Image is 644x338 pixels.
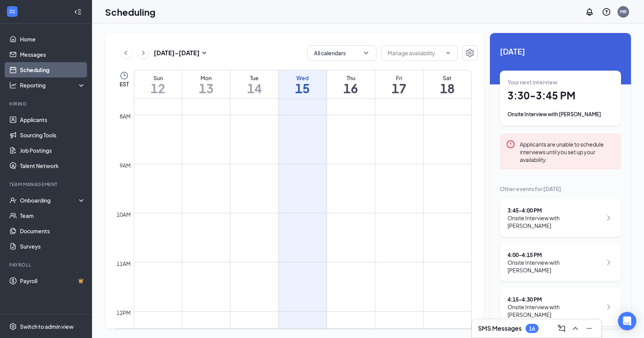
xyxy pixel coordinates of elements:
[500,185,621,193] div: Other events for [DATE]
[424,70,471,99] a: October 18, 2025
[230,82,278,95] h1: 14
[508,110,613,118] div: Onsite Interview with [PERSON_NAME]
[571,324,580,333] svg: ChevronUp
[279,70,327,99] a: October 15, 2025
[585,7,594,16] svg: Notifications
[508,89,613,102] h1: 3:30 - 3:45 PM
[508,303,602,318] div: Onsite Interview with [PERSON_NAME]
[583,322,595,335] button: Minimize
[465,48,475,58] svg: Settings
[134,74,182,82] div: Sun
[9,262,84,268] div: Payroll
[20,81,86,89] div: Reporting
[20,47,85,62] a: Messages
[200,48,209,58] svg: SmallChevronDown
[182,82,230,95] h1: 13
[9,181,84,188] div: Team Management
[8,8,16,15] svg: WorkstreamLogo
[154,49,200,57] h3: [DATE] - [DATE]
[445,50,451,56] svg: ChevronDown
[500,45,621,57] span: [DATE]
[118,112,132,120] div: 8am
[20,62,85,77] a: Scheduling
[138,47,149,59] button: ChevronRight
[182,74,230,82] div: Mon
[74,8,82,16] svg: Collapse
[140,48,147,58] svg: ChevronRight
[508,206,602,214] div: 3:45 - 4:00 PM
[20,196,79,204] div: Onboarding
[279,74,327,82] div: Wed
[105,5,156,18] h1: Scheduling
[134,70,182,99] a: October 12, 2025
[462,45,478,61] button: Settings
[602,7,611,16] svg: QuestionInfo
[508,251,602,259] div: 4:00 - 4:15 PM
[327,74,375,82] div: Thu
[20,127,85,143] a: Sourcing Tools
[20,223,85,239] a: Documents
[585,324,594,333] svg: Minimize
[120,47,131,59] button: ChevronLeft
[134,82,182,95] h1: 12
[424,74,471,82] div: Sat
[327,82,375,95] h1: 16
[122,48,130,58] svg: ChevronLeft
[20,239,85,254] a: Surveys
[620,8,627,15] div: MR
[115,308,132,317] div: 12pm
[375,82,423,95] h1: 17
[424,82,471,95] h1: 18
[375,74,423,82] div: Fri
[508,295,602,303] div: 4:15 - 4:30 PM
[307,45,376,61] button: All calendarsChevronDown
[569,322,582,335] button: ChevronUp
[604,302,613,312] svg: ChevronRight
[362,49,370,57] svg: ChevronDown
[478,324,522,333] h3: SMS Messages
[115,210,132,219] div: 10am
[508,78,613,86] div: Your next interview
[557,324,566,333] svg: ComposeMessage
[508,214,602,229] div: Onsite Interview with [PERSON_NAME]
[20,31,85,47] a: Home
[20,143,85,158] a: Job Postings
[506,140,515,149] svg: Error
[120,80,129,88] span: EST
[20,112,85,127] a: Applicants
[20,273,85,289] a: PayrollCrown
[182,70,230,99] a: October 13, 2025
[230,74,278,82] div: Tue
[9,81,17,89] svg: Analysis
[604,213,613,223] svg: ChevronRight
[508,259,602,274] div: Onsite Interview with [PERSON_NAME]
[230,70,278,99] a: October 14, 2025
[20,158,85,173] a: Talent Network
[529,325,535,332] div: 16
[120,71,129,80] svg: Clock
[118,161,132,170] div: 9am
[388,49,442,57] input: Manage availability
[115,259,132,268] div: 11am
[520,140,615,163] div: Applicants are unable to schedule interviews until you set up your availability.
[20,208,85,223] a: Team
[279,82,327,95] h1: 15
[9,196,17,204] svg: UserCheck
[618,312,636,330] div: Open Intercom Messenger
[604,258,613,267] svg: ChevronRight
[9,101,84,107] div: Hiring
[327,70,375,99] a: October 16, 2025
[9,323,17,330] svg: Settings
[375,70,423,99] a: October 17, 2025
[20,323,74,330] div: Switch to admin view
[555,322,568,335] button: ComposeMessage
